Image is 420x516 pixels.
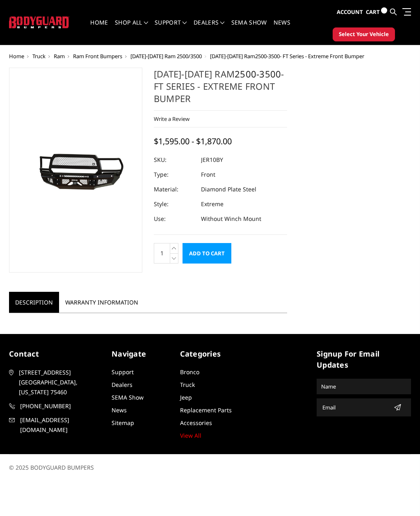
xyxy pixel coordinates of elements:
[201,182,256,197] dd: Diamond Plate Steel
[180,406,232,414] a: Replacement Parts
[194,20,225,36] a: Dealers
[154,152,195,167] dt: SKU:
[154,167,195,182] dt: Type:
[73,52,122,60] a: Ram Front Bumpers
[183,243,231,264] input: Add to Cart
[20,415,103,435] span: [EMAIL_ADDRESS][DOMAIN_NAME]
[112,419,134,427] a: Sitemap
[112,406,127,414] a: News
[317,348,411,371] h5: signup for email updates
[180,432,201,439] a: View All
[180,381,195,389] a: Truck
[155,20,187,36] a: Support
[201,197,224,211] dd: Extreme
[337,8,363,16] span: Account
[9,52,24,60] a: Home
[9,348,103,359] h5: contact
[180,419,212,427] a: Accessories
[154,136,232,147] span: $1,595.00 - $1,870.00
[154,211,195,226] dt: Use:
[9,16,69,28] img: BODYGUARD BUMPERS
[201,152,223,167] dd: JER10BY
[201,211,261,226] dd: Without Winch Mount
[154,197,195,211] dt: Style:
[154,68,287,111] h1: [DATE]-[DATE] Ram - FT Series - Extreme Front Bumper
[112,368,134,376] a: Support
[59,292,144,313] a: Warranty Information
[32,52,46,60] a: Truck
[112,348,172,359] h5: Navigate
[9,68,142,273] a: 2010-2018 Ram 2500-3500 - FT Series - Extreme Front Bumper
[9,292,59,313] a: Description
[180,393,192,401] a: Jeep
[333,27,395,41] button: Select Your Vehicle
[130,52,202,60] a: [DATE]-[DATE] Ram 2500/3500
[11,141,140,199] img: 2010-2018 Ram 2500-3500 - FT Series - Extreme Front Bumper
[54,52,65,60] a: Ram
[20,401,103,411] span: [PHONE_NUMBER]
[366,1,387,23] a: Cart
[9,401,103,411] a: [PHONE_NUMBER]
[337,1,363,23] a: Account
[366,8,380,16] span: Cart
[9,415,103,435] a: [EMAIL_ADDRESS][DOMAIN_NAME]
[201,167,215,182] dd: Front
[339,30,389,39] span: Select Your Vehicle
[154,115,189,123] a: Write a Review
[112,381,132,389] a: Dealers
[318,380,410,393] input: Name
[231,20,267,36] a: SEMA Show
[115,20,148,36] a: shop all
[112,393,144,401] a: SEMA Show
[180,368,199,376] a: Bronco
[154,182,195,197] dt: Material:
[180,348,240,359] h5: Categories
[235,68,281,80] a: 2500-3500
[210,52,364,60] span: [DATE]-[DATE] Ram - FT Series - Extreme Front Bumper
[19,368,102,397] span: [STREET_ADDRESS] [GEOGRAPHIC_DATA], [US_STATE] 75460
[274,20,290,36] a: News
[255,52,280,60] a: 2500-3500
[319,401,390,414] input: Email
[90,20,108,36] a: Home
[9,464,94,471] span: © 2025 BODYGUARD BUMPERS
